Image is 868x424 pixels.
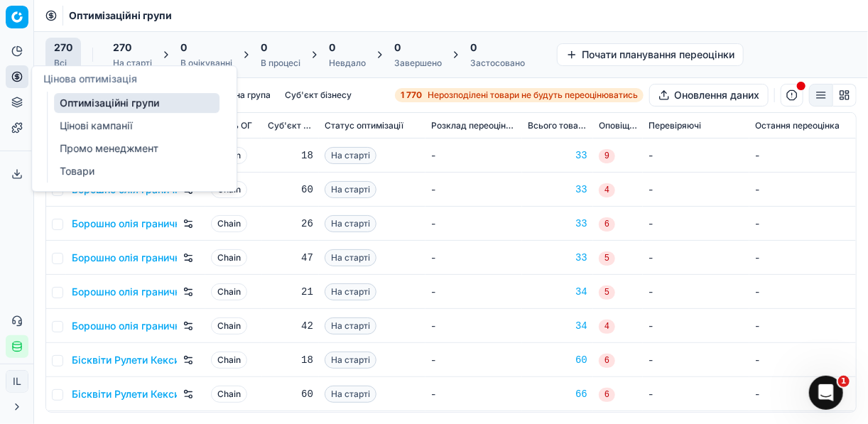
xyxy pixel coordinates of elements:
[325,283,376,300] span: На старті
[211,215,247,232] span: Chain
[649,120,701,131] span: Перевіряючі
[6,371,28,392] span: IL
[528,319,587,333] div: 34
[401,89,422,101] strong: 1 770
[528,387,587,401] a: 66
[69,9,172,23] span: Оптимізаційні групи
[643,343,749,377] td: -
[395,88,644,102] a: 1 770Нерозподілені товари не будуть переоцінюватись
[749,207,856,241] td: -
[528,183,587,197] a: 33
[268,120,313,131] span: Суб'єкт бізнесу
[528,120,587,131] span: Всього товарів
[749,343,856,377] td: -
[325,215,376,232] span: На старті
[325,317,376,335] span: На старті
[599,251,615,266] span: 5
[838,376,850,387] span: 1
[528,217,587,231] a: 33
[325,147,376,164] span: На старті
[425,275,522,309] td: -
[431,120,516,131] span: Розклад переоцінювання
[279,87,357,104] button: Суб'єкт бізнесу
[261,40,267,55] span: 0
[528,251,587,265] a: 33
[643,138,749,173] td: -
[211,249,247,266] span: Chain
[211,283,247,300] span: Chain
[599,320,615,334] span: 4
[749,173,856,207] td: -
[325,181,376,198] span: На старті
[268,251,313,265] div: 47
[205,87,276,104] button: Товарна група
[425,343,522,377] td: -
[54,161,219,181] a: Товари
[72,387,177,401] a: Бісквіти Рулети Кекси, Кластер 2
[211,317,247,335] span: Chain
[749,241,856,275] td: -
[649,84,769,107] button: Оновлення даних
[268,217,313,231] div: 26
[749,377,856,411] td: -
[54,40,72,55] span: 270
[54,93,219,113] a: Оптимізаційні групи
[113,40,131,55] span: 270
[643,207,749,241] td: -
[425,309,522,343] td: -
[72,285,177,299] a: Борошно олія гранична націнка, Кластер 5
[425,241,522,275] td: -
[211,352,247,369] span: Chain
[325,120,403,131] span: Статус оптимізації
[325,386,376,403] span: На старті
[470,58,525,69] div: Застосовано
[268,387,313,401] div: 60
[72,353,177,367] a: Бісквіти Рулети Кекси, Кластер 1
[425,173,522,207] td: -
[394,58,442,69] div: Завершено
[809,376,843,410] iframe: Intercom live chat
[268,148,313,163] div: 18
[425,138,522,173] td: -
[643,377,749,411] td: -
[470,40,477,55] span: 0
[72,319,177,333] a: Борошно олія гранична націнка, Кластер 6
[329,58,366,69] div: Невдало
[528,285,587,299] a: 34
[325,352,376,369] span: На старті
[749,309,856,343] td: -
[54,116,219,136] a: Цінові кампанії
[749,138,856,173] td: -
[268,319,313,333] div: 42
[261,58,300,69] div: В процесі
[428,89,638,101] span: Нерозподілені товари не будуть переоцінюватись
[599,183,615,197] span: 4
[755,120,840,131] span: Остання переоцінка
[599,149,615,163] span: 9
[268,183,313,197] div: 60
[557,43,744,66] button: Почати планування переоцінки
[425,207,522,241] td: -
[599,217,615,232] span: 6
[43,72,137,85] span: Цінова оптимізація
[643,309,749,343] td: -
[749,275,856,309] td: -
[528,353,587,367] a: 60
[528,148,587,163] div: 33
[643,241,749,275] td: -
[268,285,313,299] div: 21
[72,251,177,265] a: Борошно олія гранична націнка, Кластер 4
[599,388,615,402] span: 6
[643,275,749,309] td: -
[599,354,615,368] span: 6
[394,40,401,55] span: 0
[599,120,637,131] span: Оповіщення
[599,286,615,300] span: 5
[54,58,72,69] div: Всі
